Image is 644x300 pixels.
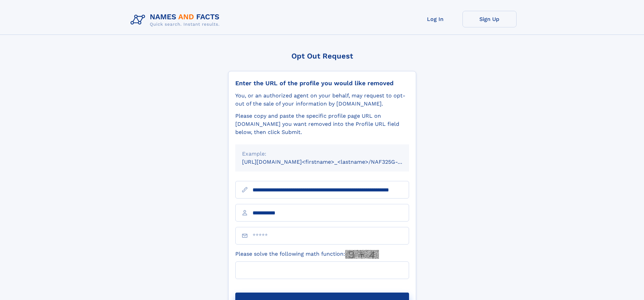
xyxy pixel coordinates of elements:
label: Please solve the following math function: [235,250,379,259]
div: You, or an authorized agent on your behalf, may request to opt-out of the sale of your informatio... [235,92,409,108]
small: [URL][DOMAIN_NAME]<firstname>_<lastname>/NAF325G-xxxxxxxx [242,159,422,165]
div: Enter the URL of the profile you would like removed [235,79,409,87]
div: Example: [242,150,402,158]
div: Please copy and paste the specific profile page URL on [DOMAIN_NAME] you want removed into the Pr... [235,112,409,136]
img: Logo Names and Facts [128,11,225,29]
div: Opt Out Request [228,52,416,60]
a: Log In [408,11,462,27]
a: Sign Up [462,11,517,27]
